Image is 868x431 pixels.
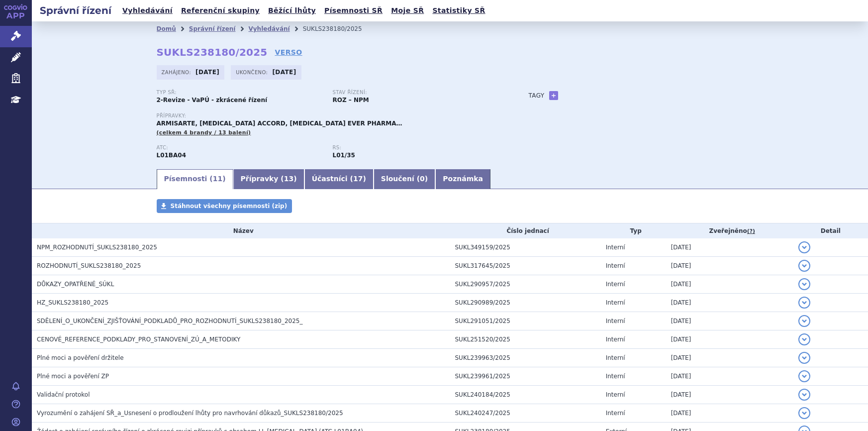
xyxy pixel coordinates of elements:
td: [DATE] [666,367,793,386]
span: 13 [284,175,293,183]
td: SUKL349159/2025 [450,238,601,257]
td: SUKL317645/2025 [450,257,601,275]
a: + [549,91,558,100]
th: Název [32,223,450,238]
button: detail [798,370,810,382]
th: Zveřejněno [666,223,793,238]
button: detail [798,333,810,345]
td: SUKL291051/2025 [450,312,601,330]
a: Domů [157,25,176,32]
button: detail [798,241,810,253]
span: Vyrozumění o zahájení SŘ_a_Usnesení o prodloužení lhůty pro navrhování důkazů_SUKLS238180/2025 [37,410,343,417]
span: Interní [606,410,625,417]
td: [DATE] [666,312,793,330]
td: [DATE] [666,404,793,423]
strong: pemetrexed [333,152,355,159]
a: VERSO [275,47,302,57]
span: Interní [606,354,625,361]
span: DŮKAZY_OPATŘENÉ_SÚKL [37,281,114,288]
button: detail [798,407,810,419]
p: Stav řízení: [333,90,499,96]
strong: PEMETREXED [157,152,186,159]
td: SUKL290989/2025 [450,294,601,312]
span: Interní [606,373,625,380]
h3: Tagy [529,90,545,102]
span: 11 [213,175,222,183]
td: SUKL239963/2025 [450,349,601,367]
a: Správní řízení [189,25,236,32]
span: NPM_ROZHODNUTÍ_SUKLS238180_2025 [37,244,157,251]
strong: 2-Revize - VaPÚ - zkrácené řízení [157,97,268,104]
a: Statistiky SŘ [429,4,488,17]
td: [DATE] [666,294,793,312]
a: Účastníci (17) [304,169,374,189]
td: [DATE] [666,386,793,404]
a: Písemnosti SŘ [321,4,386,17]
a: Referenční skupiny [178,4,263,17]
h2: Správní řízení [32,3,119,17]
span: 0 [420,175,425,183]
strong: [DATE] [195,69,219,76]
span: Interní [606,318,625,324]
a: Přípravky (13) [233,169,304,189]
button: detail [798,352,810,364]
td: SUKL251520/2025 [450,330,601,349]
span: Plné moci a pověření ZP [37,373,109,380]
a: Běžící lhůty [265,4,319,17]
span: Plné moci a pověření držitele [37,354,124,361]
span: CENOVÉ_REFERENCE_PODKLADY_PRO_STANOVENÍ_ZÚ_A_METODIKY [37,336,240,343]
span: ROZHODNUTÍ_SUKLS238180_2025 [37,262,141,269]
span: Interní [606,262,625,269]
a: Moje SŘ [388,4,427,17]
button: detail [798,278,810,290]
a: Vyhledávání [248,25,289,32]
span: Interní [606,281,625,288]
td: SUKL239961/2025 [450,367,601,386]
th: Detail [793,223,868,238]
span: Interní [606,336,625,343]
td: [DATE] [666,257,793,275]
th: Číslo jednací [450,223,601,238]
th: Typ [601,223,666,238]
td: [DATE] [666,238,793,257]
button: detail [798,297,810,309]
p: Typ SŘ: [157,90,323,96]
button: detail [798,315,810,327]
strong: [DATE] [272,69,296,76]
span: Interní [606,244,625,251]
td: SUKL240184/2025 [450,386,601,404]
td: SUKL290957/2025 [450,275,601,294]
td: [DATE] [666,330,793,349]
strong: SUKLS238180/2025 [157,46,268,58]
span: (celkem 4 brandy / 13 balení) [157,129,251,136]
td: SUKL240247/2025 [450,404,601,423]
button: detail [798,389,810,401]
strong: ROZ – NPM [333,97,369,104]
button: detail [798,260,810,272]
span: HZ_SUKLS238180_2025 [37,299,108,306]
span: SDĚLENÍ_O_UKONČENÍ_ZJIŠŤOVÁNÍ_PODKLADŮ_PRO_ROZHODNUTÍ_SUKLS238180_2025_ [37,318,302,324]
span: Interní [606,299,625,306]
li: SUKLS238180/2025 [303,21,375,36]
span: Ukončeno: [236,68,270,76]
span: ARMISARTE, [MEDICAL_DATA] ACCORD, [MEDICAL_DATA] EVER PHARMA… [157,120,402,127]
span: 17 [353,175,363,183]
a: Písemnosti (11) [157,169,233,189]
a: Poznámka [435,169,490,189]
td: [DATE] [666,349,793,367]
a: Stáhnout všechny písemnosti (zip) [157,199,292,213]
p: Přípravky: [157,113,509,119]
p: ATC: [157,145,323,151]
a: Sloučení (0) [374,169,435,189]
span: Stáhnout všechny písemnosti (zip) [171,203,288,210]
span: Interní [606,391,625,398]
abbr: (?) [747,228,755,235]
span: Validační protokol [37,391,90,398]
span: Zahájeno: [162,68,193,76]
td: [DATE] [666,275,793,294]
a: Vyhledávání [119,4,176,17]
p: RS: [333,145,499,151]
